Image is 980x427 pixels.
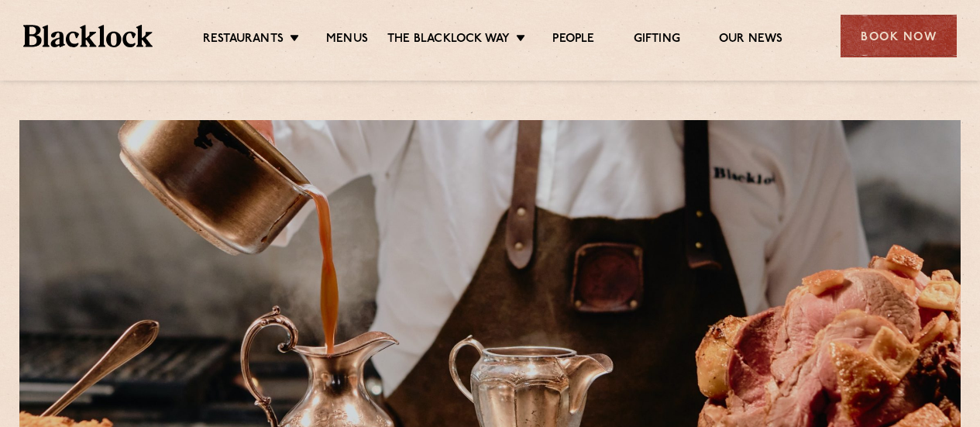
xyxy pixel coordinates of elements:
[552,32,594,49] a: People
[719,32,783,49] a: Our News
[634,32,680,49] a: Gifting
[387,32,510,49] a: The Blacklock Way
[326,32,368,49] a: Menus
[841,15,957,57] div: Book Now
[23,25,153,46] img: BL_Textured_Logo-footer-cropped.svg
[203,32,284,49] a: Restaurants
